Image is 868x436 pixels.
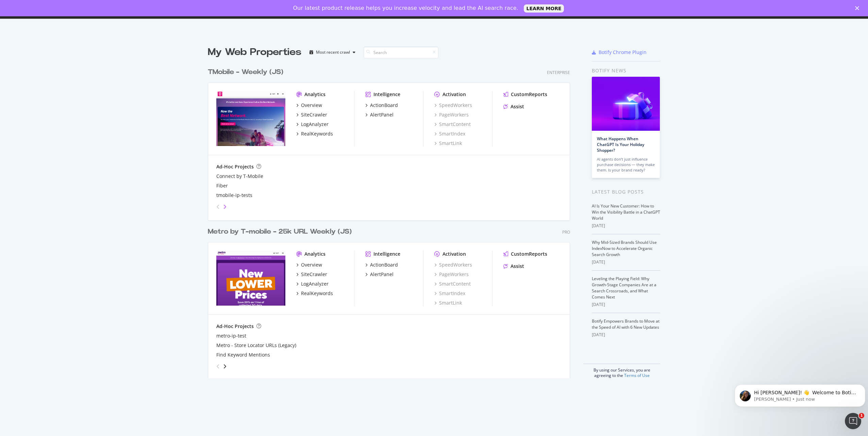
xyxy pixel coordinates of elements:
[216,182,228,189] div: Fiber
[592,332,660,338] div: [DATE]
[216,173,263,180] a: Connect by T-Mobile
[296,280,329,287] a: LogAnalyzer
[365,102,398,109] a: ActionBoard
[592,318,660,330] a: Botify Empowers Brands to Move at the Speed of AI with 6 New Updates
[301,130,333,137] div: RealKeywords
[592,188,660,196] div: Latest Blog Posts
[434,299,462,306] a: SmartLink
[434,130,465,137] a: SmartIndex
[511,91,547,98] div: CustomReports
[296,290,333,297] a: RealKeywords
[524,4,564,13] a: LEARN MORE
[434,121,471,128] a: SmartContent
[511,263,524,270] div: Assist
[592,77,660,131] img: What Happens When ChatGPT Is Your Holiday Shopper?
[597,157,655,173] div: AI agents don’t just influence purchase decisions — they make them. Is your brand ready?
[214,361,222,372] div: angle-left
[316,50,350,54] div: Most recent crawl
[373,251,400,257] div: Intelligence
[216,91,285,146] img: t-mobile.com
[511,103,524,110] div: Assist
[296,271,327,278] a: SiteCrawler
[301,290,333,297] div: RealKeywords
[434,140,462,147] a: SmartLink
[208,67,283,77] div: TMobile - Weekly (JS)
[216,323,254,330] div: Ad-Hoc Projects
[592,302,660,308] div: [DATE]
[208,227,354,237] a: Metro by T-mobile - 25k URL Weekly (JS)
[222,203,227,210] div: angle-right
[592,239,657,257] a: Why Mid-Sized Brands Should Use IndexNow to Accelerate Organic Search Growth
[296,121,329,128] a: LogAnalyzer
[592,49,647,56] a: Botify Chrome Plugin
[732,370,868,418] iframe: Intercom notifications message
[592,223,660,229] div: [DATE]
[624,373,650,378] a: Terms of Use
[222,363,227,370] div: angle-right
[304,251,325,257] div: Analytics
[365,271,394,278] a: AlertPanel
[443,91,466,98] div: Activation
[364,47,438,58] input: Search
[373,91,400,98] div: Intelligence
[434,102,472,109] a: SpeedWorkers
[370,102,398,109] div: ActionBoard
[296,102,322,109] a: Overview
[547,70,570,75] div: Enterprise
[370,271,394,278] div: AlertPanel
[216,192,252,199] a: tmobile-ip-tests
[859,413,864,418] span: 1
[296,261,322,268] a: Overview
[597,136,644,153] a: What Happens When ChatGPT Is Your Holiday Shopper?
[208,227,352,237] div: Metro by T-mobile - 25k URL Weekly (JS)
[583,364,660,378] div: By using our Services, you are agreeing to the
[592,259,660,265] div: [DATE]
[434,280,471,287] a: SmartContent
[434,290,465,297] a: SmartIndex
[503,103,524,110] a: Assist
[592,276,656,300] a: Leveling the Playing Field: Why Growth-Stage Companies Are at a Search Crossroads, and What Comes...
[301,111,327,118] div: SiteCrawler
[365,111,394,118] a: AlertPanel
[434,261,472,268] a: SpeedWorkers
[208,59,575,378] div: grid
[599,49,647,56] div: Botify Chrome Plugin
[370,261,398,268] div: ActionBoard
[301,261,322,268] div: Overview
[855,6,862,10] div: Close
[208,67,286,77] a: TMobile - Weekly (JS)
[307,47,358,58] button: Most recent crawl
[845,413,861,429] iframe: Intercom live chat
[296,130,333,137] a: RealKeywords
[216,163,254,170] div: Ad-Hoc Projects
[592,67,660,74] div: Botify news
[304,91,325,98] div: Analytics
[216,332,246,339] a: metro-ip-test
[434,111,469,118] a: PageWorkers
[503,91,547,98] a: CustomReports
[592,203,660,221] a: AI Is Your New Customer: How to Win the Visibility Battle in a ChatGPT World
[365,261,398,268] a: ActionBoard
[216,251,285,306] img: metrobyt-mobile.com
[301,280,329,287] div: LogAnalyzer
[511,251,547,257] div: CustomReports
[208,46,301,59] div: My Web Properties
[216,351,270,358] div: Find Keyword Mentions
[434,271,469,278] a: PageWorkers
[370,111,394,118] div: AlertPanel
[301,102,322,109] div: Overview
